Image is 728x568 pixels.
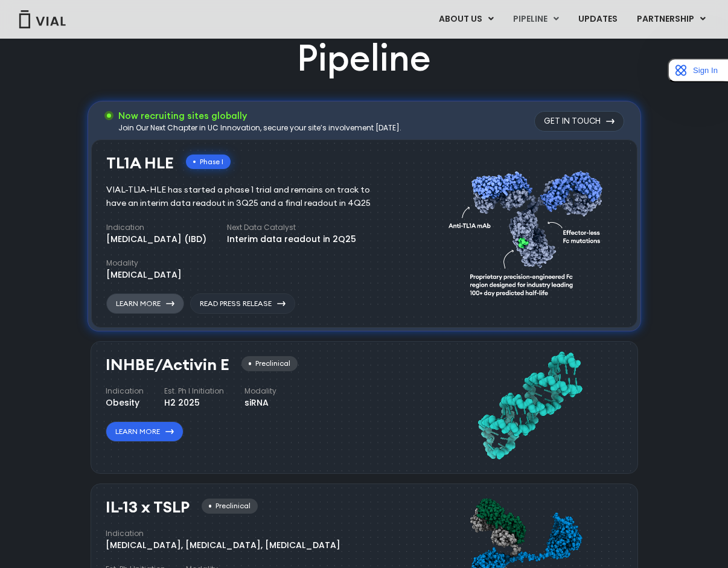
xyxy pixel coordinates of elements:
div: Preclinical [241,356,298,371]
h4: Indication [106,528,340,539]
h4: Modality [244,386,276,397]
div: [MEDICAL_DATA] [106,269,182,281]
div: siRNA [244,397,276,409]
div: Preclinical [202,499,258,514]
div: [MEDICAL_DATA] (IBD) [106,233,206,246]
h4: Indication [106,222,206,233]
div: H2 2025 [164,397,224,409]
div: Join Our Next Chapter in UC Innovation, secure your site’s involvement [DATE]. [118,123,401,133]
h4: Next Data Catalyst [227,222,356,233]
a: ABOUT USMenu Toggle [429,9,503,30]
a: Read Press Release [190,293,295,314]
div: [MEDICAL_DATA], [MEDICAL_DATA], [MEDICAL_DATA] [106,539,340,552]
a: PARTNERSHIPMenu Toggle [627,9,715,30]
a: PIPELINEMenu Toggle [503,9,568,30]
h3: INHBE/Activin E [106,356,229,374]
h3: TL1A HLE [106,155,174,172]
div: Obesity [106,397,144,409]
a: Get in touch [534,111,624,132]
a: Learn More [106,421,184,442]
a: Learn More [106,293,184,314]
div: Interim data readout in 2Q25 [227,233,356,246]
h4: Modality [106,258,182,269]
h4: Est. Ph I Initiation [164,386,224,397]
div: VIAL-TL1A-HLE has started a phase 1 trial and remains on track to have an interim data readout in... [106,183,388,210]
h2: Pipeline [297,33,431,83]
h3: Now recruiting sites globally [118,109,401,123]
h3: IL-13 x TSLP [106,499,190,516]
h4: Indication [106,386,144,397]
a: UPDATES [569,9,627,30]
div: Phase I [186,155,231,170]
img: Vial Logo [18,10,66,28]
img: TL1A antibody diagram. [449,148,610,314]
